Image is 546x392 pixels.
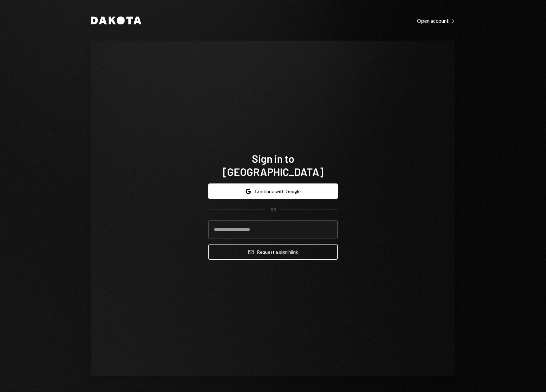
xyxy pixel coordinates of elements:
[417,17,455,24] div: Open account
[270,207,276,212] div: OR
[208,152,338,178] h1: Sign in to [GEOGRAPHIC_DATA]
[208,183,338,199] button: Continue with Google
[208,244,338,260] button: Request a signinlink
[417,17,455,24] a: Open account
